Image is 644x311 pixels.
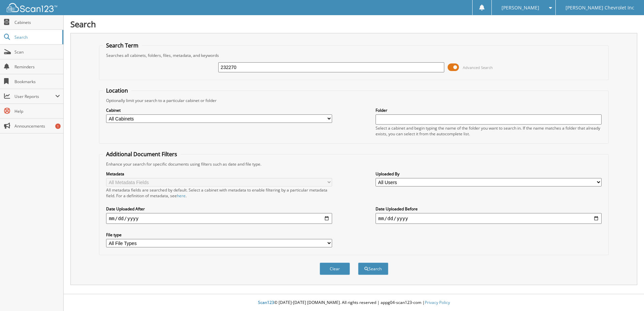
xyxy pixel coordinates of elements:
legend: Additional Document Filters [103,150,181,158]
span: Announcements [14,123,60,129]
span: Search [14,34,59,40]
input: end [376,213,602,224]
label: Date Uploaded After [106,206,332,212]
label: Folder [376,107,602,113]
span: Scan123 [258,300,274,305]
input: start [106,213,332,224]
label: Date Uploaded Before [376,206,602,212]
button: Clear [320,263,350,275]
img: scan123-logo-white.svg [7,3,57,12]
span: Scan [14,49,60,55]
div: Enhance your search for specific documents using filters such as date and file type. [103,161,605,167]
div: 1 [55,124,61,129]
h1: Search [70,19,637,30]
button: Search [358,263,388,275]
div: Select a cabinet and begin typing the name of the folder you want to search in. If the name match... [376,125,602,137]
a: here [177,193,186,199]
span: [PERSON_NAME] [502,6,539,10]
label: File type [106,232,332,238]
span: Bookmarks [14,79,60,84]
legend: Search Term [103,42,142,49]
label: Uploaded By [376,171,602,177]
span: Advanced Search [463,65,493,70]
span: Cabinets [14,20,60,25]
iframe: Chat Widget [610,279,644,311]
span: Help [14,108,60,114]
label: Metadata [106,171,332,177]
span: User Reports [14,94,55,99]
div: All metadata fields are searched by default. Select a cabinet with metadata to enable filtering b... [106,187,332,199]
label: Cabinet [106,107,332,113]
div: © [DATE]-[DATE] [DOMAIN_NAME]. All rights reserved | appg04-scan123-com | [64,295,644,311]
legend: Location [103,87,131,94]
span: [PERSON_NAME] Chevrolet Inc [566,6,634,10]
div: Searches all cabinets, folders, files, metadata, and keywords [103,53,605,58]
a: Privacy Policy [425,300,450,305]
span: Reminders [14,64,60,70]
div: Optionally limit your search to a particular cabinet or folder [103,98,605,103]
